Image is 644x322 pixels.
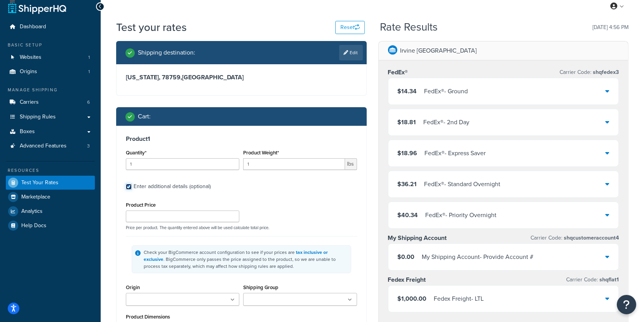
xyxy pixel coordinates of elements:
p: Carrier Code: [531,233,619,243]
button: Reset [335,21,365,34]
div: Basic Setup [6,42,95,48]
h3: Fedex Freight [388,276,426,284]
span: Websites [20,54,41,61]
div: Resources [6,167,95,174]
label: Product Dimensions [126,314,170,320]
li: Origins [6,65,95,79]
a: Test Your Rates [6,176,95,190]
h3: [US_STATE], 78759 , [GEOGRAPHIC_DATA] [126,74,357,81]
div: Check your BigCommerce account configuration to see if your prices are . BigCommerce only passes ... [144,249,348,270]
span: Shipping Rules [20,114,56,120]
a: Help Docs [6,219,95,233]
span: Test Your Rates [21,180,58,186]
h2: Cart : [138,113,151,120]
span: shqcustomeraccount4 [562,234,619,242]
span: Advanced Features [20,143,67,149]
h2: Shipping destination : [138,49,195,56]
a: Edit [339,45,363,60]
span: Help Docs [21,223,46,229]
div: FedEx® - 2nd Day [424,117,470,128]
li: Advanced Features [6,139,95,153]
button: Open Resource Center [617,295,636,314]
h3: Product 1 [126,135,357,143]
span: shqflat1 [598,276,619,284]
a: Analytics [6,204,95,218]
label: Origin [126,284,140,290]
div: Enter additional details (optional) [134,181,211,192]
h1: Test your rates [116,20,187,35]
a: Advanced Features3 [6,139,95,153]
h3: FedEx® [388,69,408,76]
span: Dashboard [20,24,46,30]
a: Origins1 [6,65,95,79]
div: FedEx® - Priority Overnight [426,210,497,221]
span: Analytics [21,208,43,215]
span: Boxes [20,128,35,135]
div: Fedex Freight - LTL [434,293,484,304]
span: $0.00 [398,252,415,261]
p: Carrier Code: [566,274,619,285]
p: Price per product. The quantity entered above will be used calculate total price. [124,225,359,230]
span: $1,000.00 [398,294,427,303]
a: Shipping Rules [6,110,95,124]
input: Enter additional details (optional) [126,184,132,190]
p: Carrier Code: [560,67,619,78]
span: lbs [345,158,357,170]
span: $18.81 [398,118,416,127]
span: 6 [87,99,90,106]
label: Product Price [126,202,156,208]
a: Carriers6 [6,95,95,110]
p: [DATE] 4:56 PM [592,22,629,33]
a: tax inclusive or exclusive [144,249,328,263]
p: Irvine [GEOGRAPHIC_DATA] [400,45,477,56]
div: Manage Shipping [6,87,95,93]
input: 0.00 [243,158,345,170]
label: Product Weight* [243,150,279,156]
span: shqfedex3 [591,68,619,76]
span: $14.34 [398,87,417,96]
a: Marketplace [6,190,95,204]
label: Shipping Group [243,284,278,290]
li: Carriers [6,95,95,110]
span: 1 [88,54,90,61]
span: $40.34 [398,211,418,219]
div: FedEx® - Ground [424,86,468,97]
span: 1 [88,69,90,75]
span: Carriers [20,99,39,106]
span: Marketplace [21,194,50,200]
a: Boxes [6,125,95,139]
label: Quantity* [126,150,146,156]
span: 3 [87,143,90,149]
h2: Rate Results [380,21,438,33]
span: $18.96 [398,149,417,158]
h3: My Shipping Account [388,234,447,242]
input: 0 [126,158,239,170]
div: FedEx® - Standard Overnight [424,179,501,190]
div: FedEx® - Express Saver [425,148,486,159]
span: Origins [20,69,37,75]
li: Websites [6,50,95,65]
a: Dashboard [6,20,95,34]
span: $36.21 [398,180,417,188]
a: Websites1 [6,50,95,65]
div: My Shipping Account - Provide Account # [422,252,534,262]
